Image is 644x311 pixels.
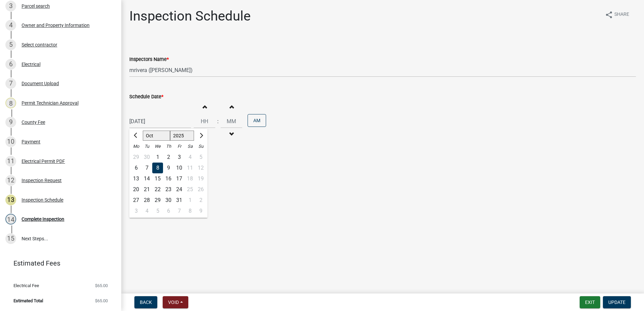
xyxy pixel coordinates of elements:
[174,195,185,206] div: 31
[129,95,163,99] label: Schedule Date
[174,184,185,195] div: 24
[141,195,152,206] div: 28
[13,283,39,288] span: Electrical Fee
[22,120,45,125] div: County Fee
[5,156,16,167] div: 11
[5,1,16,11] div: 3
[600,8,635,21] button: shareShare
[22,198,63,202] div: Inspection Schedule
[174,206,185,216] div: Friday, November 7, 2025
[152,195,163,206] div: Wednesday, October 29, 2025
[152,163,163,173] div: Wednesday, October 8, 2025
[5,136,16,147] div: 10
[5,233,16,244] div: 15
[163,163,174,173] div: Thursday, October 9, 2025
[185,141,195,152] div: Sa
[141,173,152,184] div: Tuesday, October 14, 2025
[163,296,188,308] button: Void
[163,141,174,152] div: Th
[163,206,174,216] div: 6
[141,184,152,195] div: 21
[163,184,174,195] div: 23
[131,163,141,173] div: 6
[22,4,50,8] div: Parcel search
[22,139,40,144] div: Payment
[131,173,141,184] div: Monday, October 13, 2025
[141,163,152,173] div: 7
[22,23,90,28] div: Owner and Property Information
[152,152,163,163] div: 1
[5,39,16,50] div: 5
[163,195,174,206] div: 30
[152,184,163,195] div: Wednesday, October 22, 2025
[168,300,179,305] span: Void
[195,141,206,152] div: Su
[134,296,157,308] button: Back
[174,163,185,173] div: 10
[131,173,141,184] div: 13
[152,173,163,184] div: 15
[5,195,16,205] div: 13
[174,173,185,184] div: Friday, October 17, 2025
[131,163,141,173] div: Monday, October 6, 2025
[152,206,163,216] div: Wednesday, November 5, 2025
[174,141,185,152] div: Fr
[5,20,16,31] div: 4
[131,206,141,216] div: Monday, November 3, 2025
[174,206,185,216] div: 7
[163,152,174,163] div: Thursday, October 2, 2025
[95,283,108,288] span: $65.00
[5,117,16,128] div: 9
[5,98,16,108] div: 8
[163,163,174,173] div: 9
[22,217,64,221] div: Complete Inspection
[580,296,600,308] button: Exit
[141,141,152,152] div: Tu
[174,173,185,184] div: 17
[248,114,266,127] button: AM
[174,152,185,163] div: 3
[605,11,613,19] i: share
[152,173,163,184] div: Wednesday, October 15, 2025
[141,163,152,173] div: Tuesday, October 7, 2025
[174,195,185,206] div: Friday, October 31, 2025
[174,163,185,173] div: Friday, October 10, 2025
[221,114,242,128] input: Minutes
[163,173,174,184] div: 16
[5,78,16,89] div: 7
[163,184,174,195] div: Thursday, October 23, 2025
[141,173,152,184] div: 14
[152,206,163,216] div: 5
[603,296,631,308] button: Update
[614,11,629,19] span: Share
[131,184,141,195] div: Monday, October 20, 2025
[131,195,141,206] div: 27
[5,256,110,270] a: Estimated Fees
[197,130,205,141] button: Next month
[131,141,141,152] div: Mo
[22,101,78,105] div: Permit Technician Approval
[152,163,163,173] div: 8
[152,195,163,206] div: 29
[131,152,141,163] div: Monday, September 29, 2025
[22,159,65,164] div: Electrical Permit PDF
[131,206,141,216] div: 3
[152,184,163,195] div: 22
[131,152,141,163] div: 29
[129,57,169,62] label: Inspectors Name
[215,117,221,126] div: :
[152,152,163,163] div: Wednesday, October 1, 2025
[131,184,141,195] div: 20
[5,175,16,186] div: 12
[163,195,174,206] div: Thursday, October 30, 2025
[170,131,194,141] select: Select year
[141,184,152,195] div: Tuesday, October 21, 2025
[129,114,191,128] input: mm/dd/yyyy
[608,300,625,305] span: Update
[5,59,16,70] div: 6
[174,184,185,195] div: Friday, October 24, 2025
[129,8,251,24] h1: Inspection Schedule
[141,152,152,163] div: 30
[152,141,163,152] div: We
[163,173,174,184] div: Thursday, October 16, 2025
